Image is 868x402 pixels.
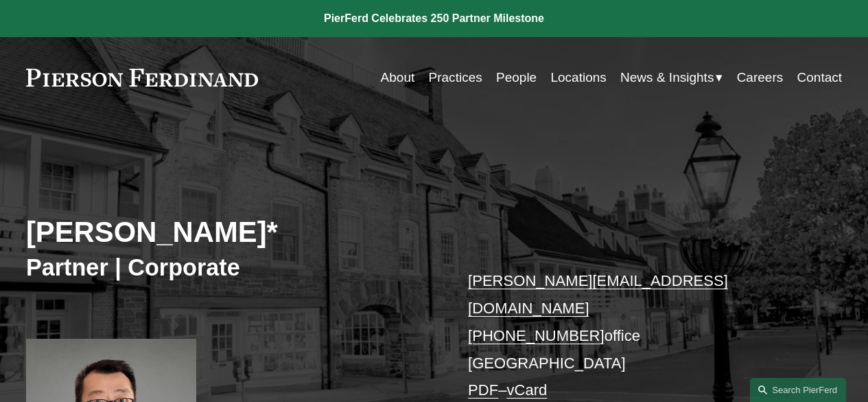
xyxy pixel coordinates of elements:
a: PDF [468,381,498,399]
a: Locations [550,65,606,91]
a: Search this site [750,378,846,402]
a: [PHONE_NUMBER] [468,327,605,344]
a: About [381,65,415,91]
h3: Partner | Corporate [26,253,434,282]
a: folder dropdown [620,65,723,91]
a: People [496,65,537,91]
span: News & Insights [620,66,714,89]
a: [PERSON_NAME][EMAIL_ADDRESS][DOMAIN_NAME] [468,272,728,317]
a: vCard [506,381,547,399]
a: Contact [797,65,843,91]
h2: [PERSON_NAME]* [26,215,434,250]
a: Careers [737,65,784,91]
a: Practices [429,65,482,91]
